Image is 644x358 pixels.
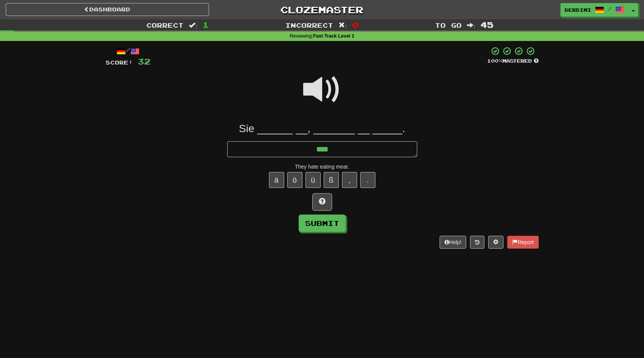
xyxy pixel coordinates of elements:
[487,58,502,64] span: 100 %
[287,172,302,188] button: ö
[470,236,484,249] button: Round history (alt+y)
[467,22,475,28] span: :
[342,172,357,188] button: ,
[324,172,339,188] button: ß
[339,22,347,28] span: :
[138,57,150,66] span: 32
[352,20,359,29] span: 0
[299,214,346,232] button: Submit
[189,22,197,28] span: :
[360,172,375,188] button: .
[507,236,538,249] button: Report
[285,21,333,29] span: Incorrect
[220,3,424,16] a: Clozemaster
[269,172,284,188] button: ä
[481,20,494,29] span: 45
[203,20,209,29] span: 1
[487,58,539,65] div: Mastered
[313,33,354,39] strong: Fast Track Level 1
[312,193,332,211] button: Hint!
[608,6,612,11] span: /
[106,122,539,136] div: Sie ______ __, _______ __ _____.
[305,172,321,188] button: ü
[435,21,462,29] span: To go
[106,163,539,170] div: They hate eating meat.
[440,236,467,249] button: Help!
[560,3,629,17] a: derdimi /
[6,3,209,16] a: Dashboard
[146,21,184,29] span: Correct
[106,46,150,56] div: /
[106,59,133,66] span: Score:
[565,6,591,13] span: derdimi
